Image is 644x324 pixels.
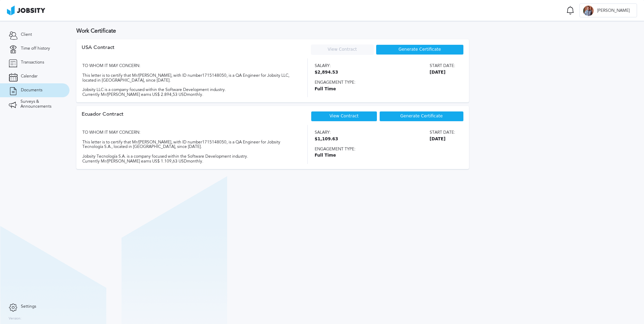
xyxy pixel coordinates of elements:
[315,70,338,75] span: $2,894.53
[315,130,338,135] span: Salary:
[430,70,455,75] span: [DATE]
[430,130,455,135] span: Start date:
[21,60,44,65] span: Transactions
[594,8,633,13] span: [PERSON_NAME]
[329,114,358,118] a: View Contract
[583,6,594,16] div: C
[579,3,637,17] button: C[PERSON_NAME]
[21,88,42,93] span: Documents
[21,304,36,309] span: Settings
[9,317,22,321] label: Version:
[76,28,637,34] h3: Work Certificate
[315,137,338,142] span: $1,109.63
[20,99,61,109] span: Surveys & Announcements
[21,46,50,51] span: Time off history
[7,6,45,15] img: ab4bad089aa723f57921c736e9817d99.png
[328,47,357,52] a: View Contract
[430,64,455,68] span: Start date:
[315,80,455,85] span: Engagement type:
[82,44,115,58] div: USA Contract
[315,147,455,152] span: Engagement type:
[430,137,455,142] span: [DATE]
[82,125,295,164] div: TO WHOM IT MAY CONCERN: This letter is to certify that Mr/[PERSON_NAME], with ID number 171514805...
[21,32,32,37] span: Client
[315,153,455,158] span: Full Time
[21,74,38,79] span: Calendar
[400,114,443,119] span: Generate Certificate
[398,47,441,52] span: Generate Certificate
[82,58,295,97] div: TO WHOM IT MAY CONCERN: This letter is to certify that Mr/[PERSON_NAME], with ID number 171514805...
[315,87,455,92] span: Full Time
[315,64,338,68] span: Salary:
[82,111,124,125] div: Ecuador Contract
